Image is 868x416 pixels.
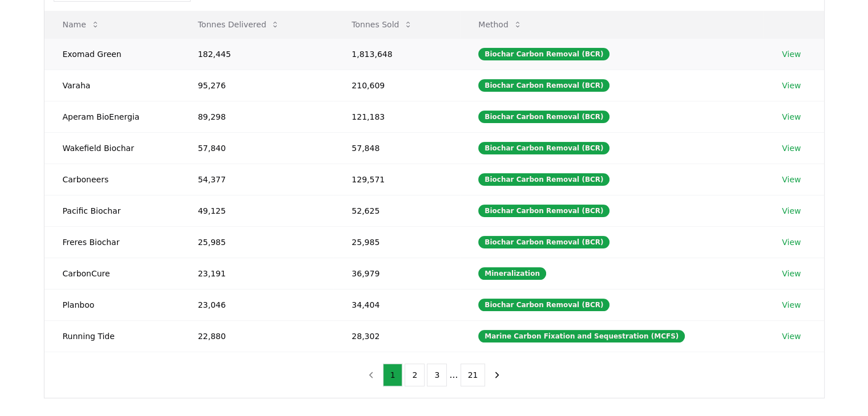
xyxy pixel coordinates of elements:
[405,364,425,386] button: 2
[478,142,609,154] div: Biochar Carbon Removal (BCR)
[333,320,460,352] td: 28,302
[478,236,609,248] div: Biochar Carbon Removal (BCR)
[461,364,486,386] button: 21
[180,289,334,320] td: 23,046
[487,364,507,386] button: next page
[782,48,801,60] a: View
[478,205,609,217] div: Biochar Carbon Removal (BCR)
[180,258,334,289] td: 23,191
[180,226,334,258] td: 25,985
[45,226,180,258] td: Freres Biochar
[333,195,460,226] td: 52,625
[45,258,180,289] td: CarbonCure
[333,38,460,70] td: 1,813,648
[383,364,403,386] button: 1
[180,132,334,164] td: 57,840
[782,331,801,342] a: View
[333,164,460,195] td: 129,571
[333,132,460,164] td: 57,848
[189,13,289,36] button: Tonnes Delivered
[45,38,180,70] td: Exomad Green
[45,164,180,195] td: Carboneers
[478,299,609,311] div: Biochar Carbon Removal (BCR)
[782,174,801,185] a: View
[180,195,334,226] td: 49,125
[469,13,531,36] button: Method
[180,101,334,132] td: 89,298
[782,205,801,217] a: View
[45,70,180,101] td: Varaha
[333,101,460,132] td: 121,183
[478,330,685,342] div: Marine Carbon Fixation and Sequestration (MCFS)
[333,258,460,289] td: 36,979
[45,320,180,352] td: Running Tide
[45,101,180,132] td: Aperam BioEnergia
[782,268,801,279] a: View
[427,364,447,386] button: 3
[45,289,180,320] td: Planboo
[478,79,609,92] div: Biochar Carbon Removal (BCR)
[333,70,460,101] td: 210,609
[782,142,801,154] a: View
[180,164,334,195] td: 54,377
[45,195,180,226] td: Pacific Biochar
[45,132,180,164] td: Wakefield Biochar
[782,236,801,248] a: View
[342,13,422,36] button: Tonnes Sold
[782,80,801,91] a: View
[478,48,609,60] div: Biochar Carbon Removal (BCR)
[478,267,546,280] div: Mineralization
[180,320,334,352] td: 22,880
[449,368,458,382] li: ...
[180,38,334,70] td: 182,445
[478,173,609,186] div: Biochar Carbon Removal (BCR)
[478,111,609,123] div: Biochar Carbon Removal (BCR)
[333,289,460,320] td: 34,404
[180,70,334,101] td: 95,276
[54,13,109,36] button: Name
[782,299,801,311] a: View
[333,226,460,258] td: 25,985
[782,111,801,123] a: View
